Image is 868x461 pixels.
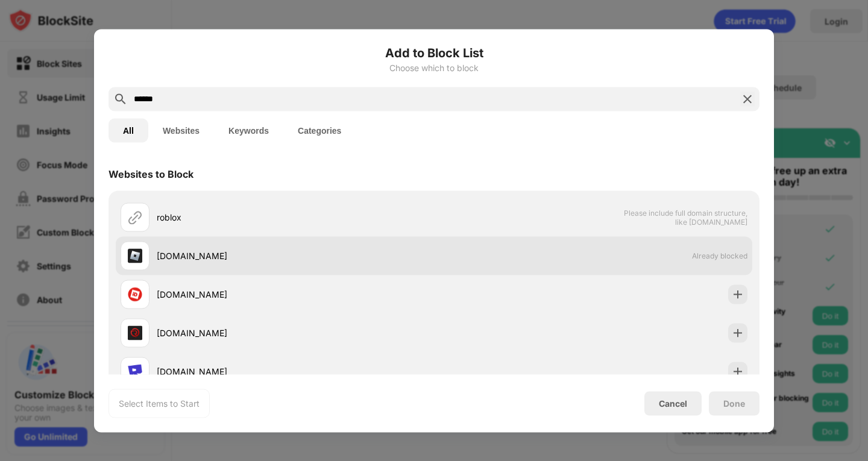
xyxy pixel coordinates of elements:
[157,249,434,262] div: [DOMAIN_NAME]
[659,398,687,409] div: Cancel
[283,118,356,142] button: Categories
[108,63,759,72] div: Choose which to block
[157,327,434,339] div: [DOMAIN_NAME]
[128,325,142,340] img: favicons
[128,248,142,263] img: favicons
[128,364,142,378] img: favicons
[623,208,747,226] span: Please include full domain structure, like [DOMAIN_NAME]
[740,92,755,106] img: search-close
[108,168,193,180] div: Websites to Block
[157,211,434,224] div: roblox
[214,118,283,142] button: Keywords
[723,398,745,408] div: Done
[128,210,142,224] img: url.svg
[128,287,142,301] img: favicons
[119,397,200,409] div: Select Items to Start
[108,118,148,142] button: All
[692,251,747,260] span: Already blocked
[148,118,214,142] button: Websites
[113,92,128,106] img: search.svg
[108,43,759,61] h6: Add to Block List
[157,365,434,378] div: [DOMAIN_NAME]
[157,288,434,301] div: [DOMAIN_NAME]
